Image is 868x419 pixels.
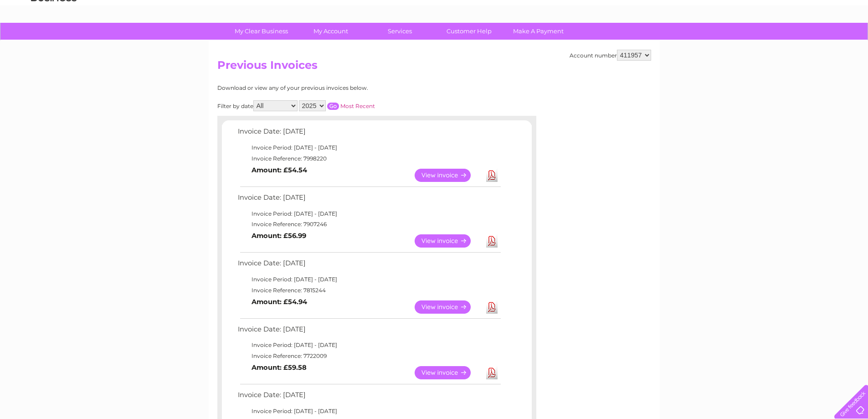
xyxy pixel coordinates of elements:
[415,169,482,182] a: View
[838,39,859,46] a: Log out
[486,366,498,379] a: Download
[252,232,306,240] b: Amount: £56.99
[217,100,457,111] div: Filter by date
[236,285,502,296] td: Invoice Reference: 7815244
[756,39,783,46] a: Telecoms
[252,363,307,372] b: Amount: £59.58
[236,257,502,274] td: Invoice Date: [DATE]
[570,50,651,61] div: Account number
[252,298,307,306] b: Amount: £54.94
[236,219,502,230] td: Invoice Reference: 7907246
[217,59,651,76] h2: Previous Invoices
[789,39,802,46] a: Blog
[31,24,77,52] img: logo.png
[236,323,502,340] td: Invoice Date: [DATE]
[236,153,502,164] td: Invoice Reference: 7998220
[696,5,759,16] a: 0333 014 3131
[340,103,375,109] a: Most Recent
[293,23,368,40] a: My Account
[236,406,502,417] td: Invoice Period: [DATE] - [DATE]
[415,366,482,379] a: View
[217,85,457,91] div: Download or view any of your previous invoices below.
[415,234,482,248] a: View
[486,300,498,314] a: Download
[807,39,830,46] a: Contact
[362,23,437,40] a: Services
[219,5,650,44] div: Clear Business is a trading name of Verastar Limited (registered in [GEOGRAPHIC_DATA] No. 3667643...
[236,389,502,406] td: Invoice Date: [DATE]
[252,166,307,174] b: Amount: £54.54
[501,23,576,40] a: Make A Payment
[236,191,502,208] td: Invoice Date: [DATE]
[236,340,502,351] td: Invoice Period: [DATE] - [DATE]
[236,125,502,142] td: Invoice Date: [DATE]
[486,234,498,248] a: Download
[236,142,502,153] td: Invoice Period: [DATE] - [DATE]
[431,23,507,40] a: Customer Help
[708,39,725,46] a: Water
[236,274,502,285] td: Invoice Period: [DATE] - [DATE]
[730,39,750,46] a: Energy
[236,208,502,219] td: Invoice Period: [DATE] - [DATE]
[486,169,498,182] a: Download
[236,351,502,362] td: Invoice Reference: 7722009
[415,300,482,314] a: View
[224,23,299,40] a: My Clear Business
